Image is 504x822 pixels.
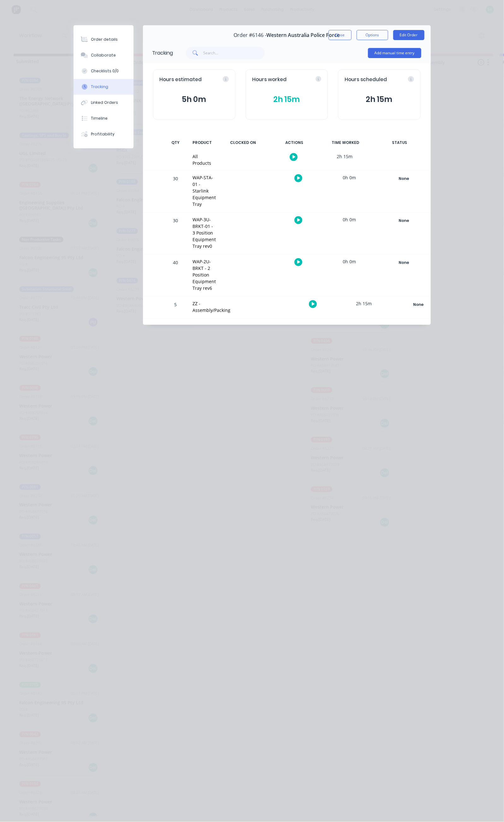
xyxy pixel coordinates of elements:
div: Collaborate [91,52,116,58]
div: 40 [166,255,185,296]
button: Collaborate [74,47,133,63]
div: 0h 0m [326,212,373,227]
div: STATUS [373,136,427,149]
button: 5h 0m [160,93,229,105]
button: Linked Orders [74,95,133,110]
div: PRODUCT [189,136,216,149]
button: None [381,216,427,225]
div: 0h 0m [326,170,373,185]
div: All Products [193,153,211,166]
span: Hours scheduled [345,76,387,83]
button: None [381,258,427,267]
div: None [381,175,427,183]
span: Order #6146 - [234,32,267,38]
button: Checklists 0/0 [74,63,133,79]
div: Tracking [91,84,108,90]
div: None [381,217,427,225]
div: QTY [166,136,185,149]
div: ACTIONS [271,136,318,149]
div: 2h 15m [341,296,388,311]
div: TIME WORKED [322,136,369,149]
div: Profitability [91,131,115,137]
div: 2h 15m [321,149,369,164]
div: Timeline [91,116,108,121]
div: WAP-2U-BRKT - 2 Position Equipment Tray rev6 [193,258,216,291]
div: 30 [166,171,185,212]
button: Order details [74,32,133,47]
button: Timeline [74,110,133,126]
button: Edit Order [393,30,424,40]
button: Add manual time entry [368,48,421,58]
button: None [395,300,442,309]
div: ZZ - Assembly/Packing [193,300,231,313]
button: 2h 15m [345,93,414,105]
div: CLOCKED ON [220,136,267,149]
div: WAP-STA-01 - Starlink Equipment Tray [193,174,216,207]
button: Profitability [74,126,133,142]
div: Tracking [152,49,173,57]
input: Search... [203,47,265,59]
div: 5 [166,297,185,318]
div: WAP-3U-BRKT-01 - 3 Position Equipment Tray rev0 [193,216,216,249]
div: Linked Orders [91,100,118,105]
button: Options [357,30,388,40]
div: 30 [166,213,185,254]
div: None [396,301,441,309]
button: Close [329,30,352,40]
span: Hours estimated [160,76,202,83]
span: Hours worked [252,76,287,83]
button: None [381,174,427,183]
div: 0h 0m [326,254,373,269]
button: Tracking [74,79,133,95]
span: Western Australia Police Force [267,32,340,38]
button: 2h 15m [252,93,321,105]
div: Checklists 0/0 [91,68,119,74]
div: Order details [91,37,118,42]
div: None [381,259,427,267]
